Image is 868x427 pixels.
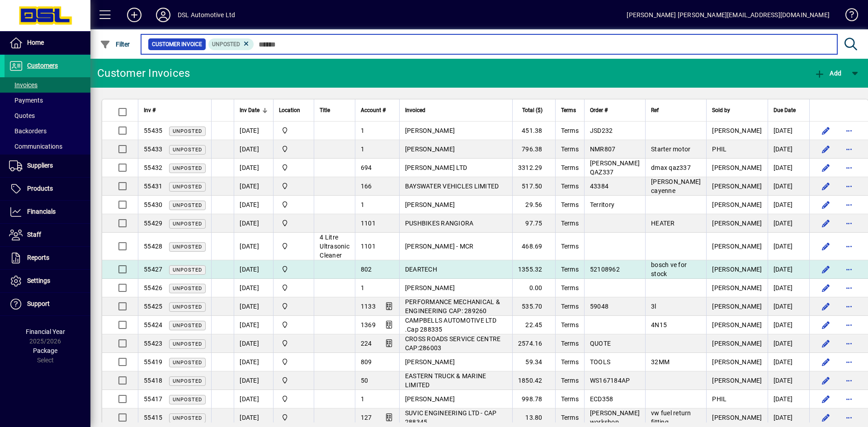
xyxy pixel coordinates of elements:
td: [DATE] [768,122,809,140]
span: NMR807 [590,145,616,153]
td: [DATE] [234,140,273,159]
span: [PERSON_NAME] [712,266,762,273]
a: Invoices [5,77,90,93]
span: 55427 [144,266,162,273]
td: [DATE] [234,334,273,353]
span: Payments [9,97,43,104]
td: 796.38 [512,140,555,159]
button: Profile [149,7,178,23]
span: Unposted [173,397,202,403]
td: [DATE] [234,390,273,408]
button: Edit [819,160,833,175]
span: Backorders [9,127,47,135]
span: 1 [361,395,364,403]
button: Edit [819,392,833,406]
td: [DATE] [234,196,273,214]
td: [DATE] [768,297,809,316]
a: Payments [5,93,90,108]
td: [DATE] [234,408,273,427]
span: Unposted [173,378,202,384]
td: 468.69 [512,233,555,260]
td: 13.80 [512,408,555,427]
span: 32MM [651,358,670,366]
span: 802 [361,266,372,273]
span: Terms [561,340,579,347]
span: [PERSON_NAME] [405,395,455,403]
span: Terms [561,183,579,190]
span: Suppliers [27,162,53,169]
span: Central [279,357,308,367]
td: 1850.42 [512,371,555,390]
span: Unposted [173,360,202,366]
span: Unposted [173,323,202,328]
button: More options [842,262,857,277]
span: Add [814,70,841,77]
span: 1 [361,145,364,153]
a: Staff [5,224,90,246]
span: Central [279,218,308,228]
span: [PERSON_NAME] [712,243,762,250]
span: Terms [561,358,579,366]
td: [DATE] [234,122,273,140]
span: BAYSWATER VEHICLES LIMITED [405,183,499,190]
span: PERFORMANCE MECHANICAL & ENGINEERING CAP: 289260 [405,298,500,314]
button: More options [842,299,857,314]
span: [PERSON_NAME] workshop [590,409,640,426]
span: Unposted [173,304,202,310]
span: 55415 [144,414,162,421]
a: Support [5,293,90,315]
span: [PERSON_NAME] [712,414,762,421]
span: Territory [590,201,614,208]
span: Inv # [144,105,156,115]
div: Due Date [774,105,804,115]
button: More options [842,410,857,425]
td: [DATE] [768,316,809,334]
span: Starter motor [651,145,690,153]
button: More options [842,123,857,138]
span: 55424 [144,321,162,328]
span: [PERSON_NAME] [712,183,762,190]
span: Unposted [173,202,202,208]
span: Terms [561,201,579,208]
span: DEARTECH [405,266,437,273]
a: Home [5,32,90,54]
span: 4N15 [651,321,667,328]
span: 55433 [144,145,162,153]
button: Edit [819,318,833,332]
span: Unposted [173,244,202,250]
span: Staff [27,231,41,238]
span: Unposted [173,341,202,347]
span: Unposted [173,147,202,153]
span: ECD358 [590,395,613,403]
a: Settings [5,270,90,292]
button: Add [120,7,149,23]
td: [DATE] [768,334,809,353]
span: Customers [27,62,58,69]
button: Edit [819,355,833,369]
span: [PERSON_NAME] [712,377,762,384]
button: Edit [819,216,833,230]
button: More options [842,336,857,351]
a: Backorders [5,123,90,139]
span: [PERSON_NAME] [712,358,762,366]
span: Communications [9,143,62,150]
span: [PERSON_NAME] [712,284,762,291]
span: Terms [561,164,579,171]
span: Total ($) [522,105,542,115]
td: [DATE] [768,196,809,214]
span: Central [279,200,308,210]
span: 43384 [590,183,609,190]
button: More options [842,373,857,388]
span: 55426 [144,284,162,291]
button: Filter [98,36,132,52]
span: Terms [561,414,579,421]
td: 535.70 [512,297,555,316]
button: Edit [819,262,833,277]
div: Total ($) [518,105,551,115]
div: Inv Date [240,105,268,115]
span: 1101 [361,220,376,227]
span: Unposted [173,267,202,273]
div: Location [279,105,308,115]
span: Central [279,338,308,348]
a: Communications [5,139,90,154]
